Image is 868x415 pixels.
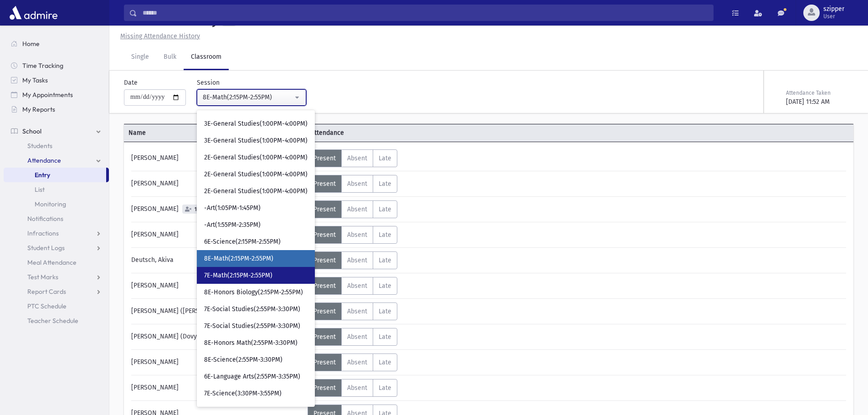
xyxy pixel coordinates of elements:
[27,287,66,296] span: Report Cards
[127,226,308,244] div: [PERSON_NAME]
[204,288,303,297] span: 8E-Honors Biology(2:15PM-2:55PM)
[4,168,106,182] a: Entry
[35,200,66,208] span: Monitoring
[35,171,50,179] span: Entry
[4,270,109,284] a: Test Marks
[347,154,367,162] span: Absent
[22,127,41,135] span: School
[127,379,308,397] div: [PERSON_NAME]
[27,215,63,223] span: Notifications
[313,282,336,290] span: Present
[4,138,109,153] a: Students
[193,206,199,212] span: 1
[22,61,63,70] span: Time Tracking
[4,102,109,117] a: My Reports
[823,5,844,13] span: szipper
[347,307,367,315] span: Absent
[27,142,52,150] span: Students
[313,154,336,162] span: Present
[786,97,852,107] div: [DATE] 11:52 AM
[4,284,109,299] a: Report Cards
[124,128,306,138] span: Name
[27,258,77,266] span: Meal Attendance
[347,231,367,239] span: Absent
[313,180,336,188] span: Present
[204,237,281,246] span: 6E-Science(2:15PM-2:55PM)
[823,13,844,20] span: User
[4,73,109,87] a: My Tasks
[313,384,336,392] span: Present
[22,91,73,99] span: My Appointments
[786,89,852,97] div: Attendance Taken
[313,333,336,341] span: Present
[22,105,55,113] span: My Reports
[203,92,293,102] div: 8E-Math(2:15PM-2:55PM)
[27,156,61,164] span: Attendance
[379,256,391,264] span: Late
[4,313,109,328] a: Teacher Schedule
[204,372,300,381] span: 6E-Language Arts(2:55PM-3:35PM)
[117,32,200,40] a: Missing Attendance History
[313,256,336,264] span: Present
[22,76,48,84] span: My Tasks
[4,182,109,197] a: List
[27,317,78,325] span: Teacher Schedule
[204,271,272,280] span: 7E-Math(2:15PM-2:55PM)
[4,153,109,168] a: Attendance
[379,333,391,341] span: Late
[204,204,261,213] span: -Art(1:05PM-1:45PM)
[4,197,109,211] a: Monitoring
[308,175,397,193] div: AttTypes
[379,154,391,162] span: Late
[197,89,306,106] button: 8E-Math(2:15PM-2:55PM)
[204,338,298,348] span: 8E-Honors Math(2:55PM-3:30PM)
[308,200,397,218] div: AttTypes
[4,211,109,226] a: Notifications
[4,299,109,313] a: PTC Schedule
[7,4,60,22] img: AdmirePro
[4,36,109,51] a: Home
[4,255,109,270] a: Meal Attendance
[204,355,282,364] span: 8E-Science(2:55PM-3:30PM)
[204,220,261,230] span: -Art(1:55PM-2:35PM)
[308,328,397,346] div: AttTypes
[308,302,397,320] div: AttTypes
[204,136,308,145] span: 3E-General Studies(1:00PM-4:00PM)
[379,282,391,290] span: Late
[313,359,336,366] span: Present
[308,354,397,371] div: AttTypes
[308,379,397,397] div: AttTypes
[127,302,308,320] div: [PERSON_NAME] ([PERSON_NAME])
[127,354,308,371] div: [PERSON_NAME]
[347,359,367,366] span: Absent
[127,200,308,218] div: [PERSON_NAME]
[156,45,184,70] a: Bulk
[379,307,391,315] span: Late
[4,241,109,255] a: Student Logs
[347,333,367,341] span: Absent
[313,307,336,315] span: Present
[127,251,308,269] div: Deutsch, Akiva
[204,254,273,263] span: 8E-Math(2:15PM-2:55PM)
[120,32,200,40] u: Missing Attendance History
[204,153,308,162] span: 2E-General Studies(1:00PM-4:00PM)
[204,322,300,331] span: 7E-Social Studies(2:55PM-3:30PM)
[313,231,336,239] span: Present
[204,119,308,128] span: 3E-General Studies(1:00PM-4:00PM)
[308,149,397,167] div: AttTypes
[347,384,367,392] span: Absent
[4,226,109,241] a: Infractions
[379,180,391,188] span: Late
[27,302,67,310] span: PTC Schedule
[27,229,59,237] span: Infractions
[27,273,58,281] span: Test Marks
[127,328,308,346] div: [PERSON_NAME] (Dovy)
[137,5,713,21] input: Search
[127,175,308,193] div: [PERSON_NAME]
[379,205,391,213] span: Late
[184,45,229,70] a: Classroom
[308,251,397,269] div: AttTypes
[127,277,308,295] div: [PERSON_NAME]
[27,244,65,252] span: Student Logs
[4,87,109,102] a: My Appointments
